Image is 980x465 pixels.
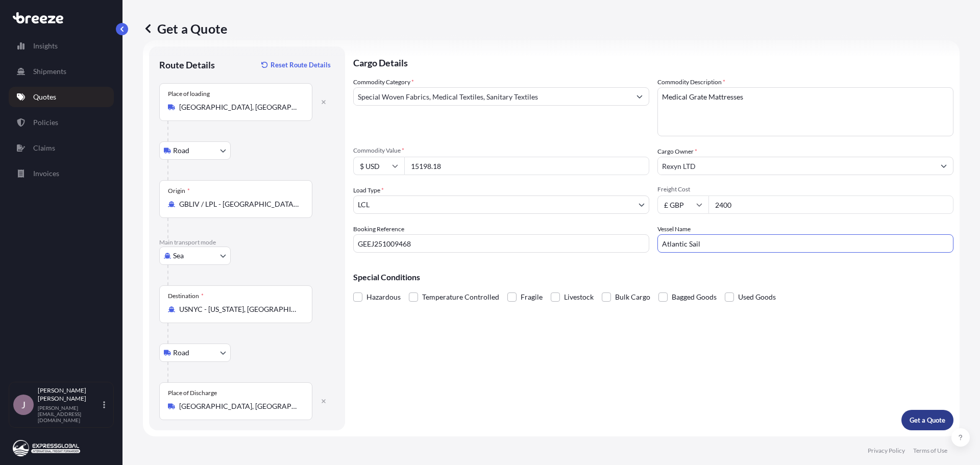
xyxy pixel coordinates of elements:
[422,289,499,305] span: Temperature Controlled
[901,410,953,430] button: Get a Quote
[738,289,776,305] span: Used Goods
[168,90,210,98] div: Place of loading
[657,224,691,234] label: Vessel Name
[935,157,953,175] button: Show suggestions
[658,157,935,175] input: Full name
[615,289,650,305] span: Bulk Cargo
[9,138,114,158] a: Claims
[913,447,947,455] a: Terms of Use
[9,61,114,82] a: Shipments
[9,163,114,184] a: Invoices
[143,20,227,37] p: Get a Quote
[910,415,945,425] p: Get a Quote
[33,117,58,128] p: Policies
[38,386,101,403] p: [PERSON_NAME] [PERSON_NAME]
[159,247,231,265] button: Select transport
[353,195,649,214] button: LCL
[159,344,231,362] button: Select transport
[708,195,953,214] input: Enter amount
[657,234,953,253] input: Enter name
[657,185,953,193] span: Freight Cost
[173,251,184,261] span: Sea
[168,389,217,397] div: Place of Discharge
[13,440,80,456] img: organization-logo
[33,66,66,77] p: Shipments
[179,199,300,209] input: Origin
[353,77,414,87] label: Commodity Category
[179,304,300,314] input: Destination
[21,400,26,410] span: J
[179,401,300,411] input: Place of Discharge
[657,77,725,87] label: Commodity Description
[159,141,231,160] button: Select transport
[9,36,114,56] a: Insights
[33,41,58,51] p: Insights
[38,405,101,423] p: [PERSON_NAME][EMAIL_ADDRESS][DOMAIN_NAME]
[33,143,55,153] p: Claims
[9,112,114,133] a: Policies
[33,168,59,179] p: Invoices
[256,57,335,73] button: Reset Route Details
[168,292,204,300] div: Destination
[366,289,401,305] span: Hazardous
[353,46,953,77] p: Cargo Details
[672,289,717,305] span: Bagged Goods
[9,87,114,107] a: Quotes
[404,157,649,175] input: Type amount
[353,234,649,253] input: Your internal reference
[564,289,594,305] span: Livestock
[358,200,370,210] span: LCL
[179,102,300,112] input: Place of loading
[173,348,189,358] span: Road
[159,238,335,247] p: Main transport mode
[521,289,543,305] span: Fragile
[354,87,630,106] input: Select a commodity type
[353,146,649,155] span: Commodity Value
[33,92,56,102] p: Quotes
[353,224,404,234] label: Booking Reference
[173,145,189,156] span: Road
[271,60,331,70] p: Reset Route Details
[353,273,953,281] p: Special Conditions
[657,146,697,157] label: Cargo Owner
[630,87,649,106] button: Show suggestions
[868,447,905,455] a: Privacy Policy
[168,187,190,195] div: Origin
[353,185,384,195] span: Load Type
[159,59,215,71] p: Route Details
